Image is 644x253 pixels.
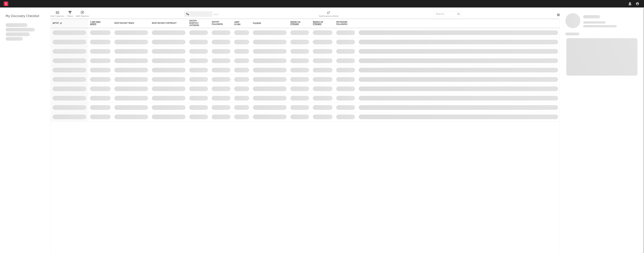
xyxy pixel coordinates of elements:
span: Integer aliquet in purus et [6,28,35,32]
div: Artist [53,22,81,24]
span: 7-Day Fans Added [90,21,105,25]
span: Some Artist [583,15,600,18]
div: Instagram Followers [336,21,349,25]
div: Filters [67,9,73,20]
input: Search... [434,11,462,17]
div: Edit Columns [51,14,64,19]
div: My Discovery Checklist [6,14,45,19]
div: A&R Pipeline [76,14,89,19]
div: Most Recent Copyright [152,22,180,24]
div: Folders [253,22,281,25]
div: Filters [67,14,73,19]
div: A&R Pipeline [76,9,89,20]
span: Weekly UK Streams [313,21,327,25]
span: Aliquam viverra [6,37,23,41]
div: Spotify Monthly Listeners [189,20,202,27]
div: Notifications (Artist) [319,9,338,20]
span: Praesent ac interdum [6,32,30,36]
span: Weekly US Streams [290,21,303,25]
div: Notifications (Artist) [319,14,338,19]
span: 0 fans last week [583,25,617,27]
div: Jump Score [234,21,244,26]
span: Lorem ipsum dolor [6,23,27,27]
span: Tracking Since: [DATE] [583,21,606,24]
button: Save [214,13,218,16]
div: Most Recent Track [114,22,142,24]
div: Spotify Followers [212,21,225,25]
div: Edit Columns [51,9,64,20]
a: Some Artist [583,15,600,19]
span: News Feed [565,33,579,35]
